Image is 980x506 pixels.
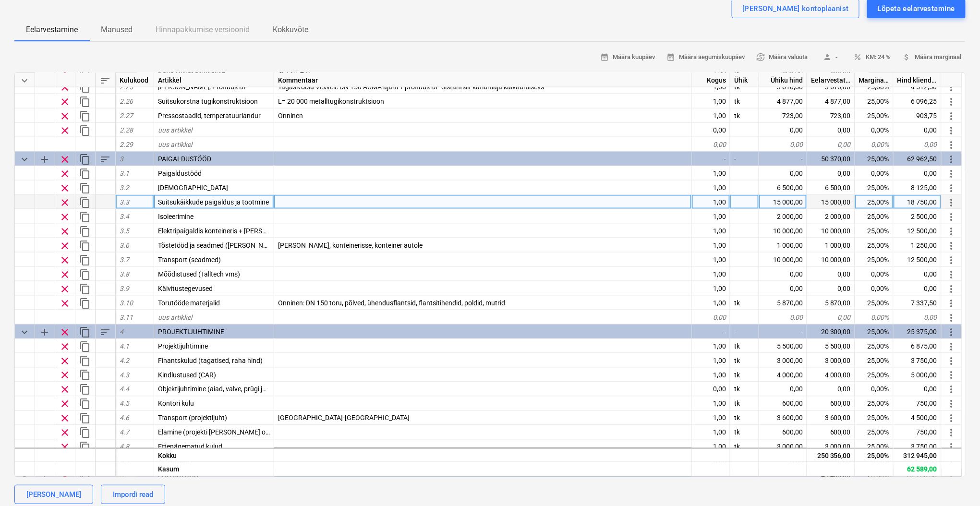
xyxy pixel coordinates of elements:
div: 723,00 [759,108,807,123]
div: 4 000,00 [759,368,807,382]
span: Eemalda rida [59,427,71,439]
div: 0,00 [807,281,855,296]
div: 312 945,00 [894,448,942,462]
div: 62 962,50 [894,152,942,166]
div: 0,00 [807,166,855,181]
span: Mõõdistused (Talltech vms) [158,270,240,278]
div: 7 337,50 [894,296,942,310]
div: tk [730,425,759,440]
span: Sorteeri read tabelis [99,75,111,86]
div: 25,00% [855,397,894,411]
div: 0,00 [692,310,730,325]
div: 1,00 [692,209,730,224]
span: 2.26 [120,97,133,105]
div: 1,00 [692,195,730,209]
div: - [759,325,807,339]
span: Rohkem toiminguid [946,82,957,93]
span: Rohkem toiminguid [946,384,957,396]
div: 25,00% [855,353,894,368]
div: Kulukood [116,73,154,87]
div: tk [730,339,759,353]
span: 3.6 [120,241,129,249]
div: 25,00% [855,411,894,425]
iframe: Chat Widget [932,460,980,506]
span: Elektripaigaldis konteineris + kilp [158,227,295,235]
span: 3.7 [120,256,129,264]
div: tk [730,108,759,123]
div: 0,00 [759,281,807,296]
span: Eemalda rida [59,197,71,208]
span: Rohkem toiminguid [946,427,957,439]
div: 25,00% [855,425,894,440]
span: Dubleeri rida [79,240,91,252]
span: Rohkem toiminguid [946,442,957,453]
div: 25,00% [855,238,894,253]
div: - [730,325,759,339]
div: 8 125,00 [894,181,942,195]
span: - [819,52,842,63]
span: person [823,53,832,61]
span: 3 [120,155,123,163]
div: 0,00% [855,382,894,397]
span: Rohkem toiminguid [946,312,957,324]
div: tk [730,411,759,425]
span: 2.25 [120,83,133,91]
span: Sorteeri read kategooriasiseselt [99,326,111,338]
span: Dubleeri rida [79,211,91,223]
div: 0,00 [759,267,807,281]
span: Eemalda rida [59,96,71,108]
span: 3.8 [120,270,129,278]
div: 6 096,25 [894,94,942,108]
span: Eemalda rida [59,384,71,396]
div: 1,00 [692,108,730,123]
span: Rohkem toiminguid [946,398,957,410]
span: Rohkem toiminguid [946,298,957,309]
button: Määra kuupäev [596,50,659,65]
div: 0,00 [759,137,807,152]
div: 12 500,00 [894,224,942,238]
div: 4 500,00 [894,411,942,425]
div: 903,75 [894,108,942,123]
span: percent [854,53,862,61]
div: 25,00% [855,325,894,339]
span: Eemalda rida [59,269,71,280]
div: 3 000,00 [807,440,855,454]
span: Dubleeri rida [79,96,91,108]
div: 1,00 [692,296,730,310]
span: Lisa reale alamkategooria [39,154,50,165]
div: 0,00 [692,123,730,137]
div: 750,00 [894,397,942,411]
div: 2 000,00 [759,209,807,224]
span: Dubleeri rida [79,355,91,367]
span: Eemalda rida [59,110,71,122]
div: 15 000,00 [807,195,855,209]
div: 25,00% [855,339,894,353]
span: Suitsukäikkude paigaldus ja tootmine [158,198,269,206]
span: Katel maha, konteinerisse, konteiner autole [278,241,423,249]
span: Lisa reale alamkategooria [39,326,50,338]
div: Kommentaar [274,73,692,87]
div: Eelarvestatud maksumus [807,73,855,87]
div: 0,00 [894,281,942,296]
div: [PERSON_NAME] kontoplaanist [742,2,849,15]
div: 6 875,00 [894,339,942,353]
span: 3.10 [120,299,133,307]
span: Rohkem toiminguid [946,226,957,237]
div: 0,00 [807,123,855,137]
div: 1,00 [692,238,730,253]
div: 25,00% [855,195,894,209]
div: 10 000,00 [759,224,807,238]
span: 2.27 [120,112,133,120]
span: Rohkem toiminguid [946,154,957,165]
div: 3 000,00 [807,353,855,368]
span: Rohkem toiminguid [946,110,957,122]
span: Rohkem toiminguid [946,269,957,280]
div: 10 000,00 [759,253,807,267]
div: 25,00% [855,181,894,195]
div: Lõpeta eelarvestamine [878,2,955,15]
span: Rohkem toiminguid [946,168,957,180]
span: Transport (seadmed) [158,256,221,264]
div: tk [730,296,759,310]
div: 0,00 [894,123,942,137]
div: 5 000,00 [894,368,942,382]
